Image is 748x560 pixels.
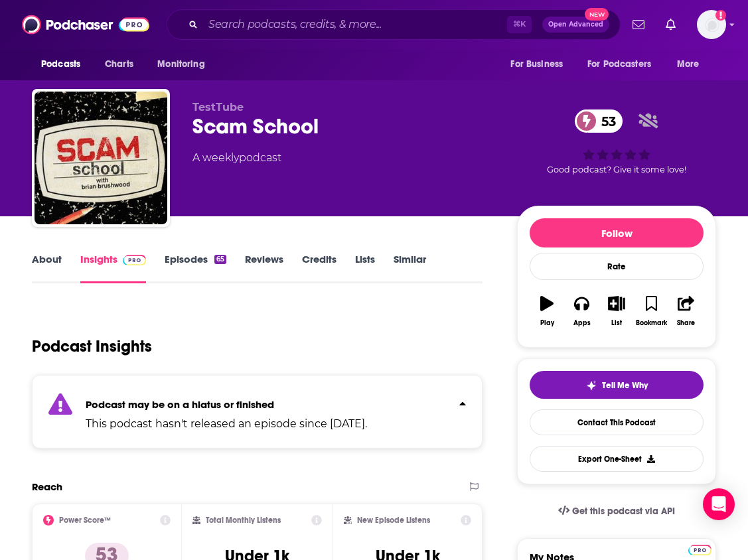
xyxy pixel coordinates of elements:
span: Tell Me Why [602,380,648,391]
div: Play [540,319,554,327]
img: Podchaser Pro [123,255,146,265]
button: List [599,287,634,335]
div: List [611,319,622,327]
span: More [677,55,700,74]
input: Search podcasts, credits, & more... [203,14,507,35]
button: Show profile menu [697,10,726,39]
div: Rate [530,253,704,280]
span: Podcasts [41,55,80,74]
a: Pro website [688,543,711,555]
h2: Power Score™ [59,516,111,525]
a: Show notifications dropdown [627,13,650,36]
span: New [585,8,609,21]
div: 65 [214,255,226,264]
a: InsightsPodchaser Pro [80,253,146,283]
div: Open Intercom Messenger [703,488,735,520]
a: Get this podcast via API [548,495,686,527]
span: 53 [588,109,623,133]
button: Open AdvancedNew [542,17,609,33]
img: Podchaser Pro [688,545,711,555]
div: A weekly podcast [192,150,281,166]
button: open menu [668,52,716,77]
button: open menu [501,52,579,77]
a: 53 [575,109,623,133]
a: Episodes65 [165,253,226,283]
section: Click to expand status details [32,375,483,449]
div: Apps [573,319,591,327]
h2: Total Monthly Listens [206,516,281,525]
span: For Podcasters [587,55,651,74]
span: Charts [105,55,133,74]
div: 53Good podcast? Give it some love! [517,101,716,183]
button: Export One-Sheet [530,446,704,472]
a: Credits [302,253,337,283]
a: Similar [394,253,426,283]
p: This podcast hasn't released an episode since [DATE]. [86,416,367,432]
a: Show notifications dropdown [660,13,681,36]
a: Reviews [245,253,283,283]
div: Share [677,319,695,327]
button: open menu [579,52,670,77]
img: User Profile [697,10,726,39]
h1: Podcast Insights [32,336,152,356]
strong: Podcast may be on a hiatus or finished [86,398,274,411]
img: Scam School [35,92,167,224]
span: Open Advanced [548,21,603,28]
svg: Add a profile image [715,10,726,21]
span: TestTube [192,101,244,113]
img: tell me why sparkle [586,380,597,391]
button: Share [669,287,704,335]
div: Bookmark [636,319,667,327]
h2: New Episode Listens [357,516,430,525]
span: Good podcast? Give it some love! [547,165,686,175]
span: Logged in as AirwaveMedia [697,10,726,39]
a: Charts [96,52,141,77]
span: Monitoring [157,55,204,74]
img: Podchaser - Follow, Share and Rate Podcasts [22,12,149,37]
button: Follow [530,218,704,247]
button: Apps [564,287,599,335]
button: open menu [148,52,222,77]
a: Contact This Podcast [530,409,704,435]
a: About [32,253,62,283]
button: open menu [32,52,98,77]
span: For Business [510,55,563,74]
button: Play [530,287,564,335]
h2: Reach [32,480,62,493]
button: tell me why sparkleTell Me Why [530,371,704,399]
span: Get this podcast via API [572,506,675,517]
a: Lists [355,253,375,283]
div: Search podcasts, credits, & more... [167,9,621,40]
button: Bookmark [634,287,668,335]
span: ⌘ K [507,16,532,33]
